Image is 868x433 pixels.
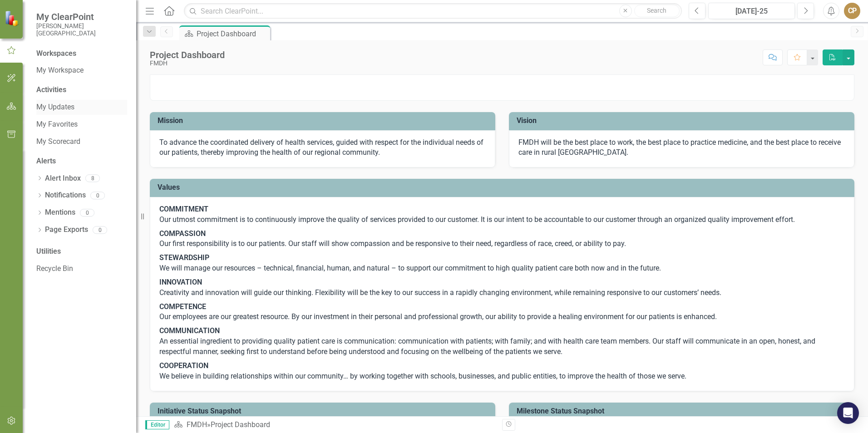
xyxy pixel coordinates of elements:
[158,183,850,192] h3: Values
[36,49,76,59] div: Workspaces
[159,276,845,300] p: Creativity and innovation will guide our thinking. Flexibility will be the key to our success in ...
[159,324,845,359] p: An essential ingredient to providing quality patient care is communication: communication with pa...
[159,229,206,238] strong: COMPASSION
[159,300,845,325] p: Our employees are our greatest resource. By our investment in their personal and professional gro...
[36,11,127,22] span: My ClearPoint
[36,22,127,37] small: [PERSON_NAME][GEOGRAPHIC_DATA]
[145,420,169,429] span: Editor
[647,7,666,14] span: Search
[36,85,127,95] div: Activities
[158,407,491,415] h3: Initiative Status Snapshot
[85,175,100,182] div: 8
[45,173,81,184] a: Alert Inbox
[36,156,127,167] div: Alerts
[36,137,127,147] a: My Scorecard
[711,6,792,17] div: [DATE]-25
[159,227,845,251] p: Our first responsibility is to our patients. Our staff will show compassion and be responsive to ...
[36,119,127,130] a: My Favorites
[159,359,845,382] p: We believe in building relationships within our community… by working together with schools, busi...
[36,264,127,274] a: Recycle Bin
[150,50,225,60] div: Project Dashboard
[159,302,206,311] strong: COMPETENCE
[197,28,268,39] div: Project Dashboard
[158,117,491,125] h3: Mission
[45,190,86,201] a: Notifications
[93,226,107,234] div: 0
[159,326,220,335] strong: COMMUNICATION
[174,420,495,430] div: »
[159,138,486,158] p: To advance the coordinated delivery of health services, guided with respect for the individual ne...
[159,251,845,276] p: We will manage our resources – technical, financial, human, and natural – to support our commitme...
[159,253,209,262] strong: STEWARDSHIP
[36,246,127,257] div: Utilities
[837,402,859,424] div: Open Intercom Messenger
[90,192,105,199] div: 0
[159,205,208,213] strong: COMMITMENT
[159,278,202,286] strong: INNOVATION
[634,5,680,17] button: Search
[518,138,845,158] p: FMDH will be the best place to work, the best place to practice medicine, and the best place to r...
[80,209,94,216] div: 0
[36,102,127,113] a: My Updates
[150,60,225,67] div: FMDH
[159,361,208,370] strong: COOPERATION
[184,3,682,19] input: Search ClearPoint...
[211,420,270,429] div: Project Dashboard
[844,3,860,19] button: CP
[708,3,795,19] button: [DATE]-25
[45,207,75,218] a: Mentions
[5,10,20,26] img: ClearPoint Strategy
[517,117,850,125] h3: Vision
[517,407,850,415] h3: Milestone Status Snapshot
[45,225,88,235] a: Page Exports
[159,204,845,227] p: Our utmost commitment is to continuously improve the quality of services provided to our customer...
[36,65,127,76] a: My Workspace
[187,420,207,429] a: FMDH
